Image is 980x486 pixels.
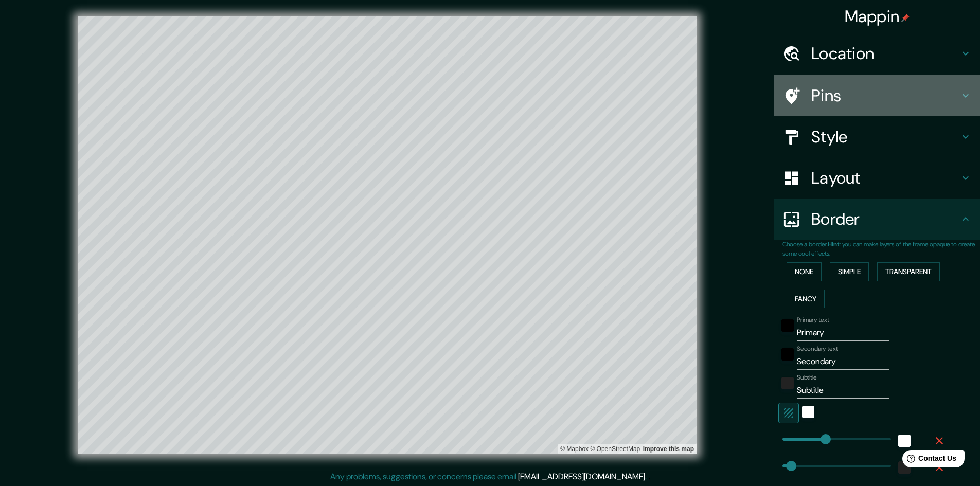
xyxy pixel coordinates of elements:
[787,262,822,281] button: None
[877,262,940,281] button: Transparent
[845,6,910,27] h4: Mappin
[797,345,838,353] label: Secondary text
[802,406,814,418] button: white
[797,316,829,325] label: Primary text
[781,348,794,361] button: black
[811,209,959,229] h4: Border
[811,43,959,64] h4: Location
[590,445,640,453] a: OpenStreetMap
[560,445,589,453] a: Mapbox
[830,262,869,281] button: Simple
[782,240,980,258] p: Choose a border. : you can make layers of the frame opaque to create some cool effects.
[781,319,794,332] button: black
[774,157,980,199] div: Layout
[787,290,825,309] button: Fancy
[797,373,817,382] label: Subtitle
[811,85,959,106] h4: Pins
[898,435,911,447] button: white
[330,471,647,483] p: Any problems, suggestions, or concerns please email .
[774,75,980,116] div: Pins
[774,199,980,240] div: Border
[774,116,980,157] div: Style
[518,471,645,482] a: [EMAIL_ADDRESS][DOMAIN_NAME]
[648,471,650,483] div: .
[811,168,959,188] h4: Layout
[647,471,648,483] div: .
[781,377,794,389] button: color-222222
[828,240,840,248] b: Hint
[643,445,694,453] a: Map feedback
[901,14,910,22] img: pin-icon.png
[811,127,959,147] h4: Style
[774,33,980,74] div: Location
[888,446,969,475] iframe: Help widget launcher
